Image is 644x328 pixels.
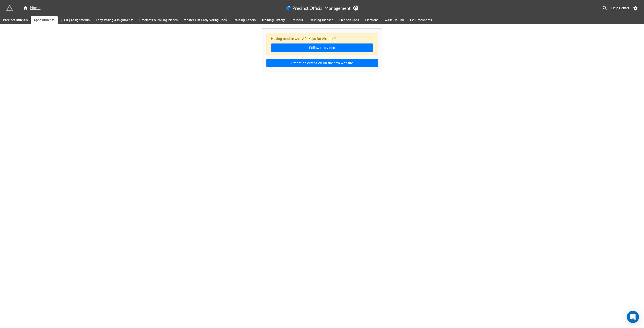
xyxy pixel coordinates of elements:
span: Precinct Officials [3,18,28,23]
span: Elections [365,18,379,23]
img: miniextensions-icon.73ae0678.png [6,5,13,12]
a: Follow this video [271,43,373,52]
span: Precincts & Polling Places [139,18,178,23]
h3: 🗳️ Precinct Official Management [286,6,351,10]
span: Master List Early Voting Sites [184,18,227,23]
span: Training History [262,18,285,23]
span: Training Classes [309,18,334,23]
span: Early Voting Assignments [96,18,133,23]
span: Election Jobs [339,18,359,23]
span: EV Timesheets [410,18,432,23]
a: Help Center [608,4,633,13]
span: Appointments [34,18,54,23]
a: Sync Base Structure [353,6,358,11]
span: Training Labels [233,18,256,23]
div: Open Intercom Messenger [627,311,639,323]
div: Having trouble with API Keys for Airtable? [266,33,378,55]
a: Home [20,5,44,11]
span: Wake Up Call [385,18,404,23]
div: Home [23,5,41,11]
button: Create an extension on the new website [266,59,378,67]
span: Trainers [291,18,303,23]
span: [DATE] Assignments [61,18,90,23]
